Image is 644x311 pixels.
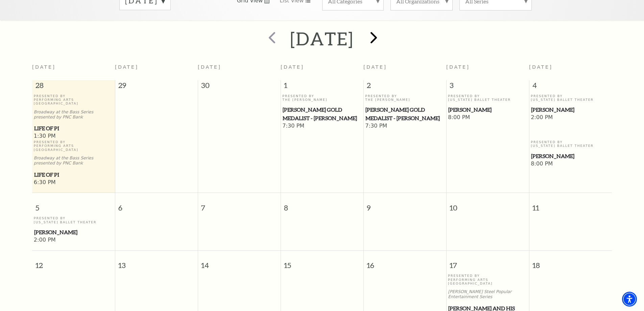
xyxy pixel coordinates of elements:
span: 1 [281,80,363,94]
span: 8 [281,193,363,216]
span: [PERSON_NAME] Gold Medalist - [PERSON_NAME] [365,106,444,122]
span: 16 [364,251,446,274]
span: 2:00 PM [531,114,610,121]
span: 2 [364,80,446,94]
a: Peter Pan [531,152,610,160]
p: Presented By [US_STATE] Ballet Theater [448,94,527,102]
p: Presented By [US_STATE] Ballet Theater [531,140,610,148]
span: 30 [198,80,281,94]
span: [DATE] [529,64,553,70]
p: [PERSON_NAME] Steel Popular Entertainment Series [448,289,527,299]
p: Presented By The [PERSON_NAME] [365,94,445,102]
p: Broadway at the Bass Series presented by PNC Bank [34,110,113,120]
span: 6:30 PM [34,179,113,186]
span: 14 [198,251,281,274]
span: [DATE] [363,64,387,70]
p: Presented By Performing Arts [GEOGRAPHIC_DATA] [448,274,527,285]
p: Presented By The [PERSON_NAME] [282,94,362,102]
p: Presented By [US_STATE] Ballet Theater [34,216,113,224]
span: 11 [529,193,612,216]
span: 8:00 PM [531,160,610,168]
span: [PERSON_NAME] [448,106,527,114]
span: [DATE] [115,64,139,70]
span: [DATE] [281,64,304,70]
span: 6 [115,193,198,216]
span: 28 [32,80,115,94]
div: Accessibility Menu [622,292,637,307]
a: Peter Pan [34,228,113,237]
span: 7:30 PM [282,123,362,130]
p: Presented By Performing Arts [GEOGRAPHIC_DATA] [34,94,113,106]
span: 2:00 PM [34,237,113,244]
span: [PERSON_NAME] [531,152,610,160]
span: 7 [198,193,281,216]
span: 15 [281,251,363,274]
a: Peter Pan [531,106,610,114]
a: Cliburn Gold Medalist - Aristo Sham [282,106,362,122]
a: Life of Pi [34,171,113,179]
span: [DATE] [446,64,470,70]
span: 5 [32,193,115,216]
p: Presented By [US_STATE] Ballet Theater [531,94,610,102]
span: 4 [529,80,612,94]
span: [DATE] [198,64,221,70]
span: [PERSON_NAME] Gold Medalist - [PERSON_NAME] [283,106,361,122]
button: next [360,27,385,51]
p: Broadway at the Bass Series presented by PNC Bank [34,156,113,166]
a: Peter Pan [448,106,527,114]
span: 12 [32,251,115,274]
span: 8:00 PM [448,114,527,121]
span: 13 [115,251,198,274]
span: 18 [529,251,612,274]
span: 7:30 PM [365,123,445,130]
span: [DATE] [32,64,56,70]
button: prev [259,27,284,51]
span: [PERSON_NAME] [531,106,610,114]
span: [PERSON_NAME] [34,228,113,237]
span: 1:30 PM [34,133,113,140]
h2: [DATE] [290,28,354,49]
span: 10 [447,193,529,216]
a: Life of Pi [34,124,113,133]
span: 9 [364,193,446,216]
span: 17 [447,251,529,274]
a: Cliburn Gold Medalist - Aristo Sham [365,106,445,122]
span: 3 [447,80,529,94]
p: Presented By Performing Arts [GEOGRAPHIC_DATA] [34,140,113,152]
span: 29 [115,80,198,94]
